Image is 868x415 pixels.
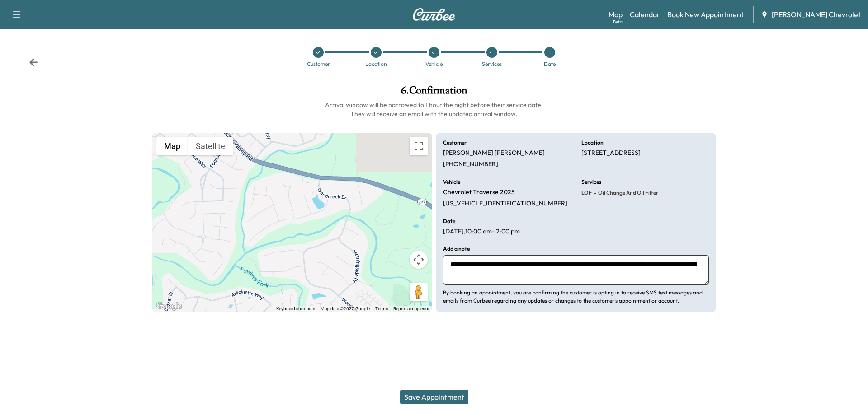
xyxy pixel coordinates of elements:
[592,188,596,197] span: -
[410,251,428,269] button: Map camera controls
[581,179,601,185] h6: Services
[443,289,709,305] p: By booking an appointment, you are confirming the customer is opting in to receive SMS text messa...
[400,390,468,404] button: Save Appointment
[188,137,233,155] button: Show satellite imagery
[544,61,556,67] div: Date
[596,189,658,196] span: Oil Change and Oil Filter
[321,306,370,311] span: Map data ©2025 Google
[443,160,498,168] p: [PHONE_NUMBER]
[613,19,623,25] div: Beta
[581,149,641,157] p: [STREET_ADDRESS]
[443,228,520,236] p: [DATE] , 10:00 am - 2:00 pm
[667,9,744,20] a: Book New Appointment
[365,61,387,67] div: Location
[443,140,467,145] h6: Customer
[375,306,388,311] a: Terms (opens in new tab)
[29,58,38,67] div: Back
[154,300,184,312] a: Open this area in Google Maps (opens a new window)
[443,246,470,252] h6: Add a note
[156,137,188,155] button: Show street map
[443,188,515,196] p: Chevrolet Traverse 2025
[630,9,660,20] a: Calendar
[609,9,623,20] a: MapBeta
[152,85,716,100] h1: 6 . Confirmation
[581,140,604,145] h6: Location
[443,149,545,157] p: [PERSON_NAME] [PERSON_NAME]
[772,9,861,20] span: [PERSON_NAME] Chevrolet
[482,61,502,67] div: Services
[425,61,443,67] div: Vehicle
[410,283,428,301] button: Drag Pegman onto the map to open Street View
[276,306,315,312] button: Keyboard shortcuts
[410,137,428,155] button: Toggle fullscreen view
[393,306,429,311] a: Report a map error
[581,189,592,196] span: LOF
[443,200,567,208] p: [US_VEHICLE_IDENTIFICATION_NUMBER]
[152,100,716,118] h6: Arrival window will be narrowed to 1 hour the night before their service date. They will receive ...
[154,300,184,312] img: Google
[412,8,456,21] img: Curbee Logo
[307,61,330,67] div: Customer
[443,219,455,224] h6: Date
[443,179,460,185] h6: Vehicle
